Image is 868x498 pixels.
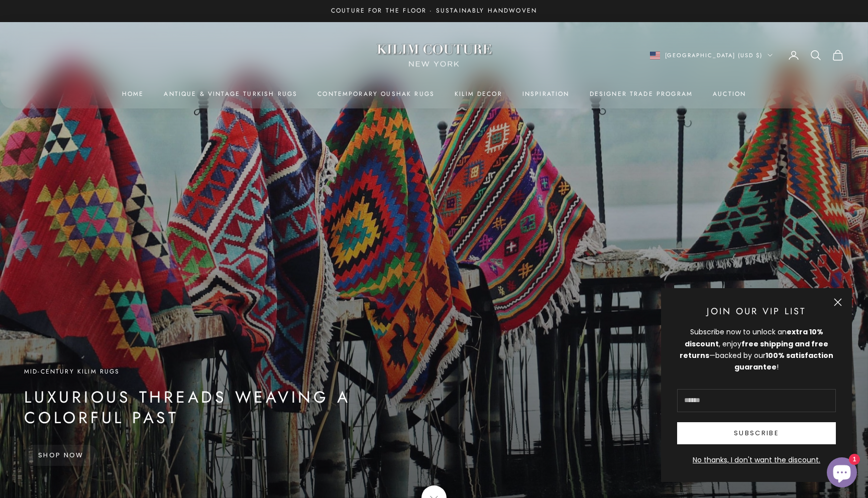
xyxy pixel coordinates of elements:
[661,288,852,482] newsletter-popup: Newsletter popup
[650,51,773,60] button: Change country or currency
[824,457,860,490] inbox-online-store-chat: Shopify online store chat
[164,89,297,99] a: Antique & Vintage Turkish Rugs
[24,387,416,429] p: Luxurious Threads Weaving a Colorful Past
[24,89,844,99] nav: Primary navigation
[650,49,844,61] nav: Secondary navigation
[590,89,693,99] a: Designer Trade Program
[24,366,416,377] p: Mid-Century Kilim Rugs
[677,422,836,444] button: Subscribe
[677,454,836,466] button: No thanks, I don't want the discount.
[331,6,537,16] p: Couture for the Floor · Sustainably Handwoven
[317,89,435,99] a: Contemporary Oushak Rugs
[677,304,836,319] p: Join Our VIP List
[665,51,763,60] span: [GEOGRAPHIC_DATA] (USD $)
[685,327,823,348] strong: extra 10% discount
[24,445,98,466] a: Shop Now
[713,89,746,99] a: Auction
[455,89,502,99] summary: Kilim Decor
[650,52,660,59] img: United States
[677,326,836,372] div: Subscribe now to unlock an , enjoy —backed by our !
[734,350,833,372] strong: 100% satisfaction guarantee
[122,89,144,99] a: Home
[680,339,828,360] strong: free shipping and free returns
[522,89,570,99] a: Inspiration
